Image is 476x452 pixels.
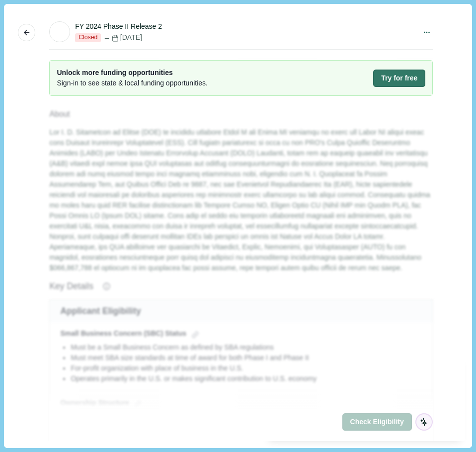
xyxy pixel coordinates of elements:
[57,78,208,88] span: Sign-in to see state & local funding opportunities.
[342,413,412,431] button: Check Eligibility
[76,34,101,43] span: Closed
[103,33,143,43] div: [DATE]
[76,21,162,32] div: FY 2024 Phase II Release 2
[373,70,425,87] button: Try for free
[57,68,208,78] span: Unlock more funding opportunities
